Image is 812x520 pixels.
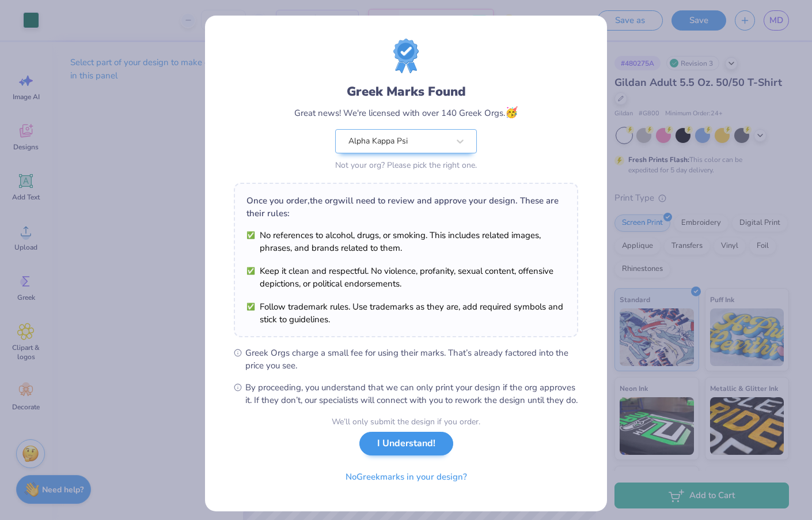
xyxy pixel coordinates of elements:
[246,229,566,254] li: No references to alcohol, drugs, or smoking. This includes related images, phrases, and brands re...
[359,432,453,455] button: I Understand!
[246,265,566,290] li: Keep it clean and respectful. No violence, profanity, sexual content, offensive depictions, or po...
[246,300,566,326] li: Follow trademark rules. Use trademarks as they are, add required symbols and stick to guidelines.
[393,39,419,73] img: License badge
[505,105,518,119] span: 🥳
[294,105,518,120] div: Great news! We're licensed with over 140 Greek Orgs.
[245,346,578,372] span: Greek Orgs charge a small fee for using their marks. That’s already factored into the price you see.
[246,194,566,220] div: Once you order, the org will need to review and approve your design. These are their rules:
[332,416,480,428] div: We’ll only submit the design if you order.
[245,381,578,406] span: By proceeding, you understand that we can only print your design if the org approves it. If they ...
[347,82,466,101] div: Greek Marks Found
[336,465,477,489] button: NoGreekmarks in your design?
[335,159,477,171] div: Not your org? Please pick the right one.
